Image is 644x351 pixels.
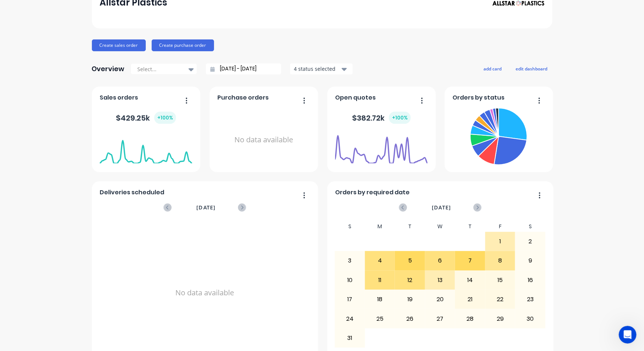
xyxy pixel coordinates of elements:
div: $ 429.25k [116,112,176,124]
div: 18 [365,290,395,309]
img: Allstar Plastics [493,0,544,6]
span: [DATE] [432,204,451,212]
button: go back [5,3,19,17]
div: 26 [395,309,425,328]
span: Sales orders [100,93,138,102]
div: Overview [92,62,125,76]
span: [DATE] [196,204,216,212]
button: edit dashboard [511,64,552,73]
div: 14 [455,271,485,289]
div: 3 [335,251,365,270]
div: 28 [455,309,485,328]
div: S [335,221,365,232]
div: 12 [395,271,425,289]
div: + 100 % [154,112,176,124]
div: 4 [365,251,395,270]
div: + 100 % [389,112,411,124]
div: T [395,221,425,232]
div: 7 [455,251,485,270]
div: 8 [486,251,515,270]
div: W [425,221,455,232]
div: 1 [486,232,515,251]
span: Purchase orders [217,93,269,102]
div: 25 [365,309,395,328]
div: No data available [217,105,310,175]
div: 29 [486,309,515,328]
div: F [485,221,516,232]
button: 4 status selected [290,63,353,74]
div: 30 [516,309,545,328]
div: 27 [426,309,455,328]
div: 31 [335,329,365,347]
div: 24 [335,309,365,328]
span: Orders by status [452,93,504,102]
button: add card [479,64,507,73]
div: M [365,221,395,232]
div: 9 [516,251,545,270]
iframe: Intercom live chat [619,326,637,344]
div: $ 382.72k [352,112,411,124]
div: 23 [516,290,545,309]
div: 5 [395,251,425,270]
div: 4 status selected [294,65,341,73]
div: 13 [426,271,455,289]
div: 21 [455,290,485,309]
div: S [515,221,545,232]
button: Create sales order [92,39,146,51]
div: 19 [395,290,425,309]
div: 16 [516,271,545,289]
div: 10 [335,271,365,289]
div: 11 [365,271,395,289]
span: Open quotes [335,93,376,102]
button: Create purchase order [152,39,214,51]
div: 17 [335,290,365,309]
div: T [455,221,485,232]
div: 20 [426,290,455,309]
div: 22 [486,290,515,309]
span: Deliveries scheduled [100,188,164,197]
div: 6 [426,251,455,270]
div: 15 [486,271,515,289]
div: 2 [516,232,545,251]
